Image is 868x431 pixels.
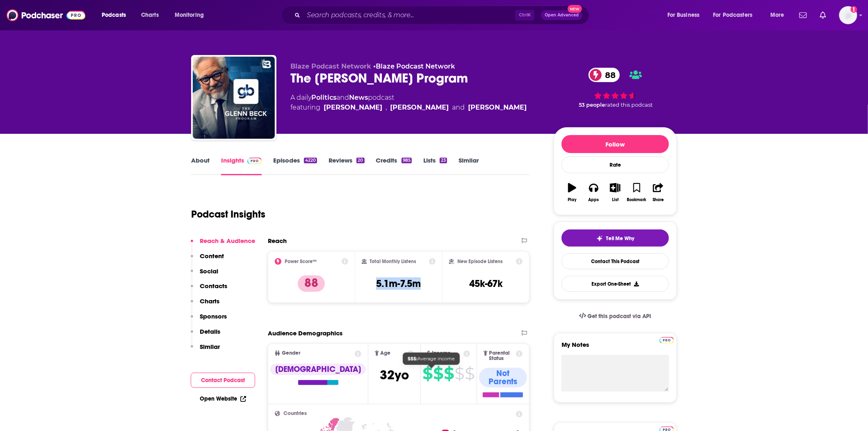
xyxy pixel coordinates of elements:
h1: Podcast Insights [191,208,265,220]
span: Get this podcast via API [588,313,651,320]
button: tell me why sparkleTell Me Why [562,229,669,247]
span: Average income [408,356,455,362]
a: News [349,94,368,101]
img: Podchaser - Follow, Share and Rate Podcasts [7,7,85,23]
a: Show notifications dropdown [796,8,810,22]
label: My Notes [562,341,669,355]
svg: Add a profile image [851,6,857,13]
a: The Glenn Beck Program [193,57,275,139]
a: Pat Gray [468,103,527,112]
img: tell me why sparkle [596,235,603,242]
span: Blaze Podcast Network [290,62,371,70]
span: Gender [282,351,300,356]
b: $$$: [408,356,418,362]
button: Charts [191,297,219,312]
span: featuring [290,103,527,112]
span: • [373,62,455,70]
p: Social [200,267,218,275]
button: open menu [169,9,215,22]
span: 32 yo [380,367,409,383]
button: Bookmark [626,178,647,207]
span: Age [381,351,391,356]
span: , [386,103,387,112]
span: $ [444,367,454,380]
span: Open Advanced [545,13,579,17]
span: $ [455,367,464,380]
p: Details [200,328,220,335]
button: open menu [662,9,710,22]
span: Logged in as hmill [839,6,857,24]
button: Reach & Audience [191,237,255,252]
div: 20 [356,158,364,163]
span: Countries [283,411,307,416]
button: open menu [765,9,795,22]
a: Blaze Podcast Network [376,62,455,70]
a: Politics [311,94,336,101]
span: $ [465,367,475,380]
h2: Total Monthly Listens [370,259,416,264]
a: Glenn Beck [324,103,382,112]
span: More [770,9,784,21]
div: 985 [402,158,412,163]
a: Contact This Podcast [562,253,669,269]
p: Content [200,252,224,260]
span: Podcasts [102,9,126,21]
h2: Reach [268,237,287,245]
div: A daily podcast [290,93,527,112]
button: Details [191,328,220,343]
span: New [568,5,582,13]
div: Apps [589,197,599,202]
h2: Audience Demographics [268,329,343,337]
button: Play [562,178,583,207]
p: Charts [200,297,219,305]
span: rated this podcast [605,102,653,108]
button: Apps [583,178,604,207]
span: Monitoring [175,9,204,21]
button: Contact Podcast [191,373,255,388]
span: and [452,103,465,112]
div: Share [653,197,664,202]
span: Charts [141,9,159,21]
a: Show notifications dropdown [817,8,829,22]
button: Contacts [191,282,227,297]
h2: Power Score™ [285,259,317,264]
button: List [605,178,626,207]
button: open menu [96,9,137,22]
div: 88 53 peoplerated this podcast [554,62,677,113]
button: Share [648,178,669,207]
a: Reviews20 [329,156,364,175]
button: Open AdvancedNew [541,10,582,20]
p: Reach & Audience [200,237,255,245]
span: Ctrl K [515,10,535,21]
a: Lists23 [423,156,447,175]
p: Sponsors [200,312,227,320]
span: $ [434,367,443,380]
a: Pro website [660,336,674,344]
a: Episodes4220 [273,156,317,175]
span: For Business [667,9,700,21]
span: 88 [597,68,620,82]
div: [DEMOGRAPHIC_DATA] [270,364,366,375]
h2: New Episode Listens [457,259,503,264]
span: $ [423,367,433,380]
button: Export One-Sheet [562,276,669,292]
div: Bookmark [627,197,646,202]
button: Social [191,267,218,282]
div: 23 [440,158,447,163]
button: open menu [708,9,765,22]
div: 4220 [304,158,317,163]
button: Sponsors [191,312,227,328]
a: Steve Burguiere [390,103,449,112]
a: InsightsPodchaser Pro [221,156,262,175]
a: Credits985 [376,156,412,175]
p: Contacts [200,282,227,290]
a: Similar [459,156,479,175]
h3: 5.1m-7.5m [376,277,421,290]
span: For Podcasters [713,9,753,21]
button: Follow [562,135,669,153]
button: Show profile menu [839,6,857,24]
span: Income [432,351,451,356]
div: Not Parents [479,368,527,387]
h3: 45k-67k [469,277,503,290]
